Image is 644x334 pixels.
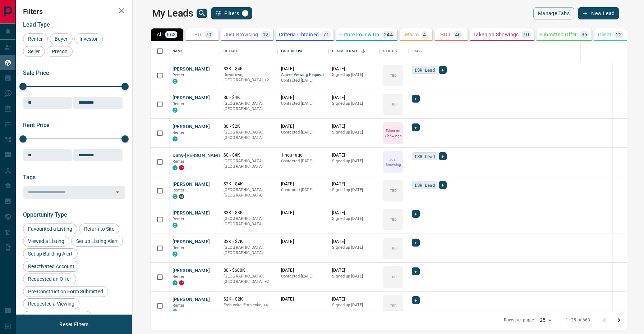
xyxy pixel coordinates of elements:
div: Contact an Agent Request [23,311,92,322]
p: 10 [523,32,529,37]
p: [DATE] [332,66,376,72]
div: condos.ca [172,136,178,141]
div: Tags [408,41,613,61]
p: [DATE] [332,239,376,245]
h2: Filters [23,7,125,16]
p: Submitted Offer [539,32,577,37]
p: Just Browsing [224,32,258,37]
div: + [439,152,446,160]
p: TBD [390,188,397,193]
p: 663 [167,32,176,37]
p: [DATE] [281,210,325,216]
p: [GEOGRAPHIC_DATA], [GEOGRAPHIC_DATA] [224,101,274,112]
span: ISR Lead [414,153,435,160]
p: 71 [323,32,329,37]
p: Signed up [DATE] [332,216,376,222]
p: [DATE] [332,152,376,158]
span: Sale Price [23,69,49,76]
p: Contacted [DATE] [281,187,325,193]
span: + [414,95,417,102]
p: [GEOGRAPHIC_DATA], [GEOGRAPHIC_DATA] [224,245,274,256]
button: [PERSON_NAME] [172,267,210,274]
div: Precon [47,46,73,57]
span: Pre-Construction Form Submitted [26,289,106,294]
div: Investor [74,33,103,44]
div: Viewed a Listing [23,236,69,247]
button: [PERSON_NAME] [172,123,210,130]
div: + [412,296,419,304]
div: Details [224,41,238,61]
span: + [414,268,417,275]
p: [DATE] [332,210,376,216]
p: Signed up [DATE] [332,72,376,78]
p: 12 [263,32,269,37]
p: All [157,32,162,37]
div: Set up Listing Alert [71,236,123,247]
span: + [414,124,417,131]
p: Signed up [DATE] [332,101,376,107]
span: Renter [172,159,185,164]
p: $2K - $7K [224,239,274,245]
p: Future Follow Up [339,32,379,37]
p: [DATE] [281,66,325,72]
div: + [412,123,419,131]
p: Taken on Showings [473,32,519,37]
p: $2K - $2K [224,296,274,302]
div: 25 [537,315,554,325]
button: [PERSON_NAME] [172,210,210,217]
span: Active Viewing Request [281,72,325,78]
p: 22 [616,32,622,37]
p: 36 [581,32,588,37]
p: Contacted [DATE] [281,78,325,83]
span: Renter [172,217,185,221]
span: Renter [172,101,185,106]
p: Contacted [DATE] [281,158,325,164]
div: condos.ca [172,108,178,113]
p: Client [598,32,611,37]
span: Renter [172,274,185,279]
p: TBD [390,274,397,280]
p: $0 - $600K [224,267,274,274]
span: Buyer [52,36,70,42]
div: + [412,239,419,247]
div: Pre-Construction Form Submitted [23,286,108,297]
p: 1–25 of 663 [566,317,590,323]
div: + [439,181,446,189]
button: [PERSON_NAME] [172,95,210,101]
p: TBD [390,245,397,251]
span: Renter [172,245,185,250]
p: [DATE] [332,296,376,302]
button: Filters1 [211,7,252,19]
p: [DATE] [281,239,325,245]
div: Last Active [281,41,303,61]
span: Favourited a Listing [26,226,75,232]
p: Signed up [DATE] [332,158,376,164]
p: $0 - $2K [224,123,274,130]
button: New Lead [578,7,619,19]
p: Signed up [DATE] [332,302,376,308]
div: condos.ca [172,194,178,199]
p: 244 [384,32,393,37]
span: Contact an Agent Request [26,313,89,319]
div: Set up Building Alert [23,248,78,259]
span: ISR Lead [414,66,435,73]
p: Criteria Obtained [279,32,319,37]
div: condos.ca [172,280,178,285]
span: Renter [172,188,185,193]
span: + [441,153,444,160]
div: Name [169,41,220,61]
p: 1 hour ago [281,152,325,158]
span: + [414,210,417,217]
button: Reset Filters [55,318,93,330]
div: condos.ca [172,79,178,84]
p: Signed up [DATE] [332,130,376,135]
p: Contacted [DATE] [281,130,325,135]
div: condos.ca [172,165,178,170]
p: [DATE] [281,123,325,130]
button: Manage Tabs [533,7,574,19]
div: Details [220,41,277,61]
span: Rent Price [23,122,50,128]
span: Tags [23,174,36,181]
p: $0 - $4K [224,95,274,101]
div: Tags [412,41,422,61]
